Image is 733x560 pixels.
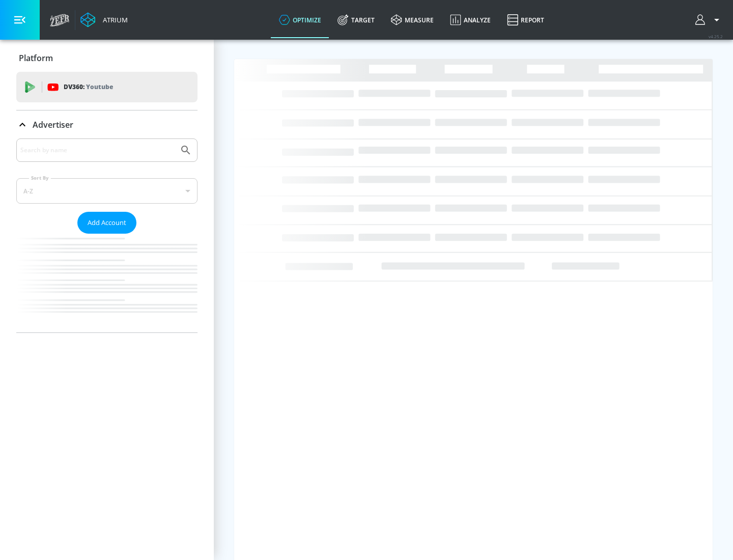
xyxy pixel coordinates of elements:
div: Platform [16,44,198,72]
div: Advertiser [16,110,198,139]
span: v 4.25.2 [709,34,723,39]
p: Platform [19,52,53,64]
nav: list of Advertiser [16,234,198,332]
input: Search by name [20,144,175,157]
a: Target [329,2,383,38]
div: Atrium [99,15,128,24]
a: measure [383,2,442,38]
a: Report [499,2,552,38]
a: Atrium [80,12,128,27]
button: Add Account [77,212,136,234]
p: Youtube [86,81,113,92]
div: A-Z [16,178,198,204]
p: Advertiser [33,119,73,130]
div: DV360: Youtube [16,72,198,102]
a: Analyze [442,2,499,38]
span: Add Account [88,217,126,229]
a: optimize [271,2,329,38]
div: Advertiser [16,138,198,332]
p: DV360: [64,81,113,93]
label: Sort By [29,175,51,181]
